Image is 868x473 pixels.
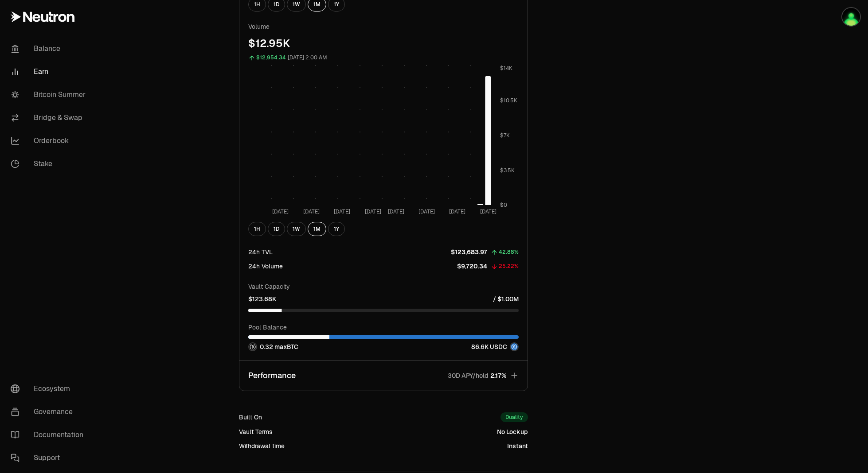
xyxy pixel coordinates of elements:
p: 30D APY/hold [448,371,489,380]
tspan: [DATE] [365,208,381,215]
tspan: $14K [500,65,512,72]
tspan: [DATE] [388,208,404,215]
p: Vault Capacity [248,282,519,291]
div: $12.95K [248,36,519,50]
div: 42.88% [499,247,519,257]
img: USDC Logo [511,343,518,350]
tspan: [DATE] [272,208,289,215]
p: Pool Balance [248,323,519,332]
a: Earn [4,60,96,83]
div: Duality [500,412,528,422]
a: Support [4,446,96,469]
a: Balance [4,37,96,60]
div: 24h TVL [248,248,273,256]
a: Governance [4,400,96,423]
tspan: $10.5K [500,97,517,104]
a: Documentation [4,423,96,446]
p: $9,720.34 [457,262,487,271]
button: 1W [287,222,306,236]
div: 25.22% [499,261,519,271]
button: 1H [248,222,266,236]
a: Ecosystem [4,377,96,400]
div: 0.32 maxBTC [248,342,298,351]
img: Oldbloom [842,8,860,26]
p: Volume [248,22,519,31]
button: Performance30D APY/hold2.17% [239,361,528,391]
button: 1M [308,222,326,236]
div: 24h Volume [248,262,283,271]
div: No Lockup [497,427,528,436]
p: $123,683.97 [451,248,487,256]
tspan: [DATE] [334,208,350,215]
div: Built On [239,413,262,422]
a: Orderbook [4,129,96,152]
div: $12,954.34 [256,53,286,63]
div: Instant [507,442,528,450]
tspan: [DATE] [418,208,435,215]
div: Withdrawal time [239,442,285,450]
p: / $1.00M [493,295,519,303]
tspan: $0 [500,202,507,209]
p: $123.68K [248,295,276,303]
tspan: [DATE] [449,208,465,215]
tspan: $3.5K [500,167,515,174]
a: Bridge & Swap [4,106,96,129]
button: 1D [268,222,285,236]
img: maxBTC Logo [249,343,256,350]
div: 86.6K USDC [471,342,519,351]
tspan: $7K [500,132,510,139]
tspan: [DATE] [303,208,320,215]
span: 2.17% [490,371,506,380]
tspan: [DATE] [480,208,497,215]
button: 1Y [328,222,345,236]
a: Stake [4,152,96,175]
div: Vault Terms [239,427,272,436]
a: Bitcoin Summer [4,83,96,106]
p: Performance [248,369,296,382]
div: [DATE] 2:00 AM [288,53,327,63]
